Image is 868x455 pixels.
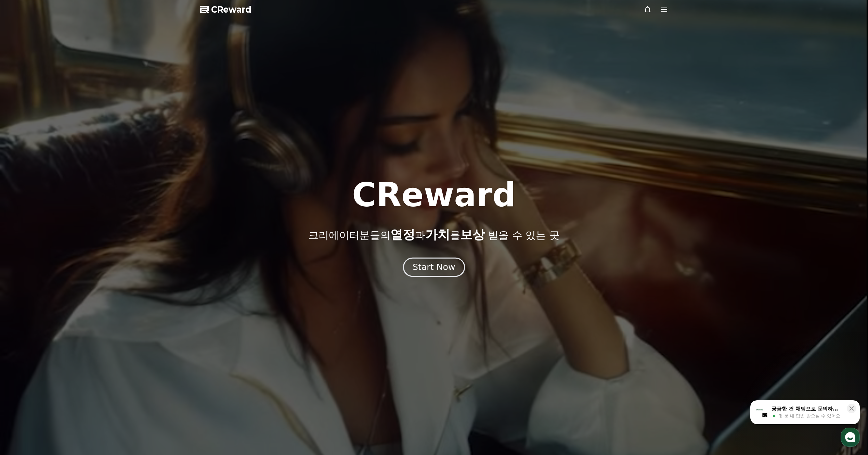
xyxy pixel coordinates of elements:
div: Start Now [413,261,455,273]
a: 설정 [88,217,131,234]
a: 대화 [45,217,88,234]
button: Start Now [403,258,465,277]
a: Start Now [404,265,464,271]
p: 크리에이터분들의 과 를 받을 수 있는 곳 [308,228,559,242]
a: CReward [200,4,251,15]
h1: CReward [352,179,516,211]
a: 홈 [2,217,45,234]
span: 보상 [460,227,485,242]
span: CReward [211,4,251,15]
span: 열정 [390,227,415,242]
span: 가치 [425,227,450,242]
span: 홈 [22,227,26,233]
span: 대화 [63,227,71,233]
span: 설정 [106,227,114,233]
